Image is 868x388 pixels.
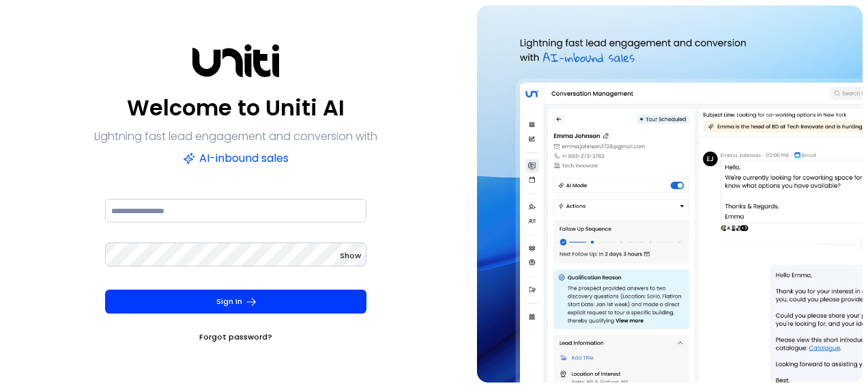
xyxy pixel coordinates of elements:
[340,249,361,262] button: Show
[94,127,377,146] p: Lightning fast lead engagement and conversion with
[183,149,289,168] p: AI-inbound sales
[199,330,272,344] a: Forgot password?
[340,250,361,261] span: Show
[127,92,345,124] p: Welcome to Uniti AI
[477,5,863,383] img: auth-hero.png
[105,290,366,314] button: Sign In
